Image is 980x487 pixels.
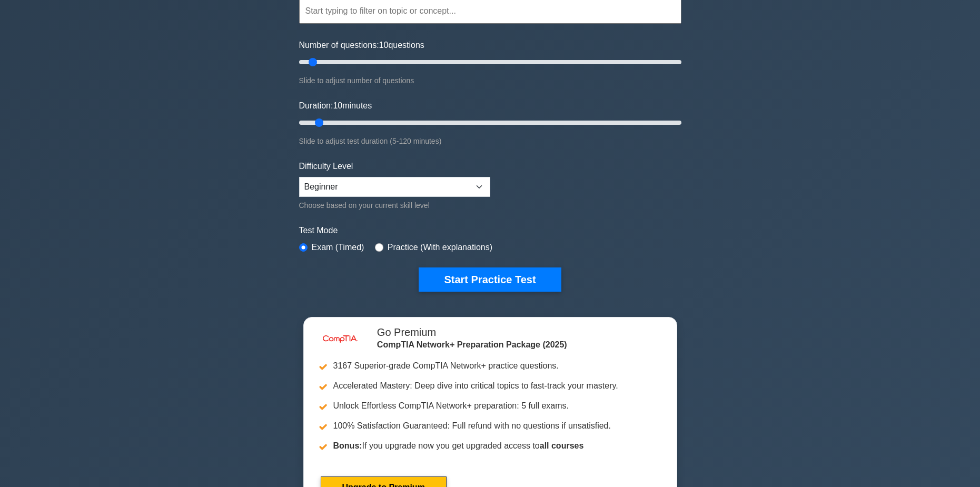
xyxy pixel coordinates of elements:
[333,101,342,110] span: 10
[299,199,490,212] div: Choose based on your current skill level
[312,241,364,254] label: Exam (Timed)
[388,241,492,254] label: Practice (With explanations)
[299,74,681,87] div: Slide to adjust number of questions
[299,135,681,147] div: Slide to adjust test duration (5-120 minutes)
[299,39,424,52] label: Number of questions: questions
[299,100,372,112] label: Duration: minutes
[299,160,353,173] label: Difficulty Level
[299,224,681,237] label: Test Mode
[379,41,389,49] span: 10
[419,267,561,292] button: Start Practice Test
